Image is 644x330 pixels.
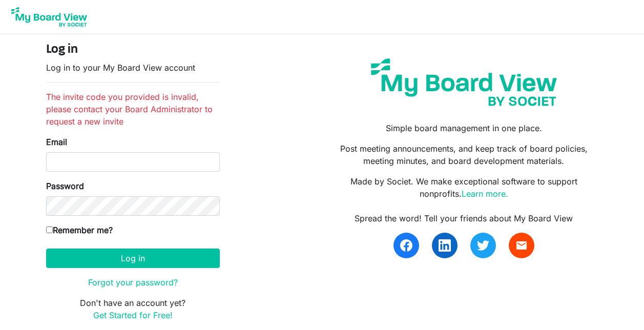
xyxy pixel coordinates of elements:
h4: Log in [46,43,220,57]
li: The invite code you provided is invalid, please contact your Board Administrator to request a new... [46,91,220,128]
div: Spread the word! Tell your friends about My Board View [329,212,598,224]
p: Simple board management in one place. [329,122,598,134]
a: Learn more. [462,189,508,199]
a: Get Started for Free! [93,310,173,320]
img: linkedin.svg [439,239,451,252]
p: Made by Societ. We make exceptional software to support nonprofits. [329,175,598,200]
img: my-board-view-societ.svg [363,51,565,114]
a: email [509,233,534,258]
label: Password [46,180,84,192]
img: facebook.svg [400,239,412,252]
span: email [515,239,528,252]
p: Log in to your My Board View account [46,61,220,74]
button: Log in [46,249,220,268]
img: My Board View Logo [8,4,90,30]
img: twitter.svg [477,239,489,252]
a: Forgot your password? [88,277,178,287]
p: Don't have an account yet? [46,297,220,321]
label: Email [46,136,67,148]
label: Remember me? [46,224,113,236]
p: Post meeting announcements, and keep track of board policies, meeting minutes, and board developm... [329,142,598,167]
input: Remember me? [46,226,53,233]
